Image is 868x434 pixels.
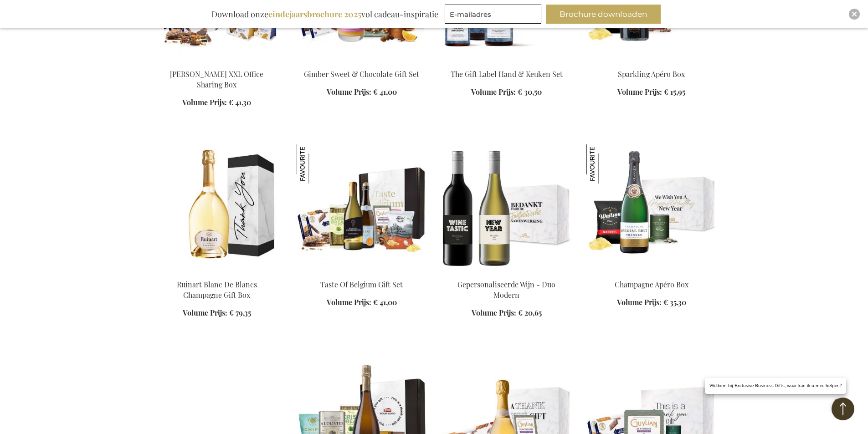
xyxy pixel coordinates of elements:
span: Volume Prijs: [327,297,371,307]
span: € 41,00 [373,87,397,97]
span: € 41,00 [373,297,397,307]
span: € 79,35 [229,308,251,317]
span: Volume Prijs: [617,87,662,97]
a: The Gift Label Hand & Keuken Set [451,69,563,79]
a: Taste Of Belgium Gift Set [320,280,403,289]
a: Ruinart Blanc De Blancs Champagne Gift Box [177,280,257,300]
span: Volume Prijs: [182,97,227,107]
a: [PERSON_NAME] XXL Office Sharing Box [170,69,263,89]
img: Champagne Apéro Box [586,144,626,184]
button: Brochure downloaden [546,5,661,24]
a: Ruinart Blanc De Blancs Champagne Gift Box [152,268,282,277]
div: Close [849,9,860,20]
span: € 15,95 [664,87,685,97]
div: Download onze vol cadeau-inspiratie [207,5,442,24]
a: Jules Destrooper XXL Office Sharing Box [152,58,282,66]
img: Taste Of Belgium Gift Set [297,144,336,184]
span: Volume Prijs: [617,297,662,307]
a: Volume Prijs: € 30,50 [471,87,542,97]
input: E-mailadres [445,5,541,24]
span: € 20,65 [518,308,542,317]
img: Champagne Apéro Box [586,144,717,272]
a: Volume Prijs: € 20,65 [472,308,542,318]
a: Volume Prijs: € 41,00 [327,297,397,308]
a: Gepersonaliseerde Wijn - Duo Modern [457,280,555,300]
a: Volume Prijs: € 41,30 [182,97,251,108]
img: Gepersonaliseerde Wijn - Duo Modern [442,144,572,272]
span: € 30,50 [518,87,542,97]
a: Volume Prijs: € 15,95 [617,87,685,97]
a: Gepersonaliseerde Wijn - Duo Modern [442,268,572,277]
span: € 41,30 [229,97,251,107]
a: Volume Prijs: € 35,30 [617,297,686,308]
span: € 35,30 [663,297,686,307]
span: Volume Prijs: [472,308,516,317]
span: Volume Prijs: [327,87,371,97]
span: Volume Prijs: [183,308,227,317]
a: Volume Prijs: € 41,00 [327,87,397,97]
a: Champagne Apéro Box [615,280,688,289]
b: eindejaarsbrochure 2025 [268,9,361,20]
img: Close [852,11,857,17]
a: Sparkling Apero Box [586,58,717,66]
img: Taste Of Belgium Gift Set [297,144,427,272]
a: Gimber Sweet & Chocolate Gift Set [297,58,427,66]
a: Gimber Sweet & Chocolate Gift Set [304,69,419,79]
form: marketing offers and promotions [445,5,544,26]
a: The Gift Label Hand & Kitchen Set [442,58,572,66]
a: Volume Prijs: € 79,35 [183,308,251,318]
img: Ruinart Blanc De Blancs Champagne Gift Box [152,144,282,272]
a: Taste Of Belgium Gift Set Taste Of Belgium Gift Set [297,268,427,277]
span: Volume Prijs: [471,87,516,97]
a: Champagne Apéro Box Champagne Apéro Box [586,268,717,277]
a: Sparkling Apéro Box [618,69,685,79]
